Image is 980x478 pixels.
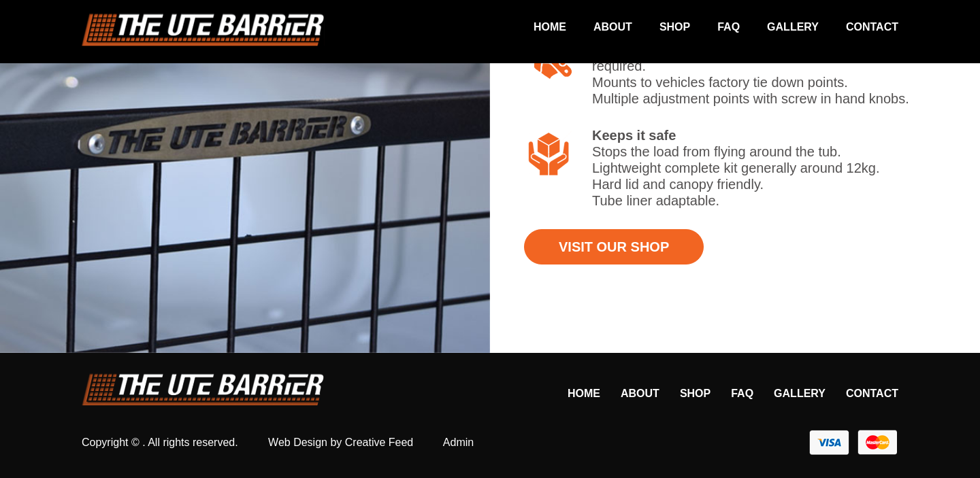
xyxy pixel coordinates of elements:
li: Stops the load from flying around the tub. Lightweight complete kit generally around 12kg. Hard l... [524,127,946,209]
a: Home [506,14,566,40]
img: footer-logo.png [82,373,324,406]
a: Admin [443,437,474,448]
a: Visit Our Shop [524,229,704,264]
a: About [566,14,632,40]
img: logo.png [82,14,325,46]
li: Simple installation - no cutting, drilling or measuring required. Mounts to vehicles factory tie ... [524,25,946,107]
div: Copyright © . All rights reserved. [82,436,474,449]
strong: Keeps it safe [592,128,676,143]
a: Contact [819,14,898,40]
a: Shop [680,388,710,399]
a: About [621,388,659,399]
a: Home [568,388,600,399]
a: FAQ [690,14,740,40]
a: Contact [846,388,898,399]
a: Web Design by Creative Feed [268,437,413,448]
a: Shop [632,14,690,40]
a: Gallery [740,14,819,40]
a: Gallery [774,388,826,399]
a: FAQ [731,388,753,399]
img: Paypal - Visa - Mastercard [809,429,898,455]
